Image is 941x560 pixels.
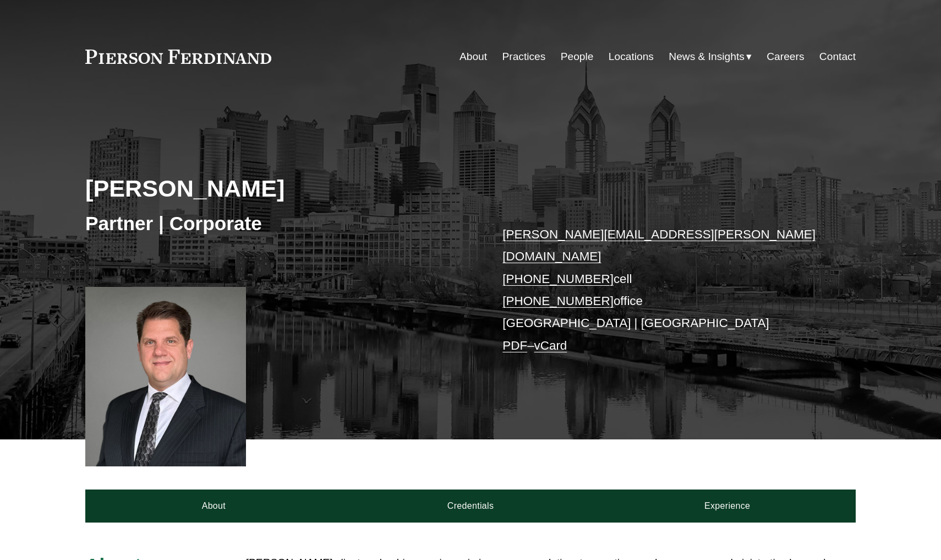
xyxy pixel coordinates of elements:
a: Locations [609,46,654,67]
a: [PERSON_NAME][EMAIL_ADDRESS][PERSON_NAME][DOMAIN_NAME] [502,227,816,263]
a: PDF [502,339,527,352]
a: Careers [767,46,804,67]
a: Contact [819,46,856,67]
a: Experience [599,490,856,523]
a: [PHONE_NUMBER] [502,294,614,308]
a: About [459,46,487,67]
a: People [561,46,594,67]
h2: [PERSON_NAME] [85,174,470,203]
a: Practices [502,46,545,67]
a: About [85,490,342,523]
span: News & Insights [669,47,745,67]
a: [PHONE_NUMBER] [502,272,614,286]
a: folder dropdown [669,46,752,67]
a: vCard [534,339,567,352]
a: Credentials [342,490,599,523]
p: cell office [GEOGRAPHIC_DATA] | [GEOGRAPHIC_DATA] – [502,224,823,357]
h3: Partner | Corporate [85,211,470,236]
